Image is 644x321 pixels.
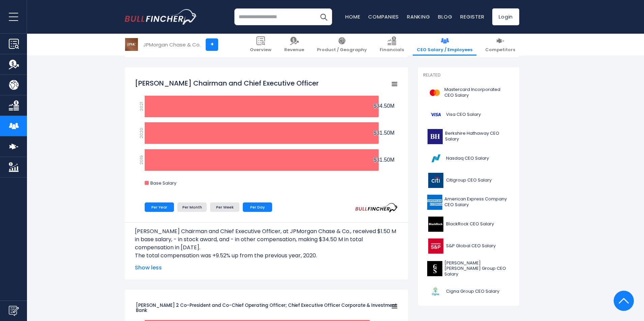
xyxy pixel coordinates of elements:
a: Login [492,8,519,25]
a: Home [345,13,360,20]
tspan: $31.50M [374,157,394,163]
span: S&P Global CEO Salary [446,243,496,249]
text: Base Salary [150,180,177,186]
img: JPM logo [125,38,138,51]
img: bullfincher logo [125,9,197,25]
a: Berkshire Hathaway CEO Salary [423,127,514,146]
span: Citigroup CEO Salary [446,178,492,183]
a: Overview [246,34,275,56]
tspan: $34.50M [374,103,394,109]
span: Show less [135,264,398,272]
a: Blog [438,13,452,20]
tspan: [PERSON_NAME] Chairman and Chief Executive Officer [135,78,319,88]
img: V logo [427,107,444,122]
p: The total compensation was +9.52% up from the previous year, 2020. [135,252,398,260]
a: American Express Company CEO Salary [423,193,514,212]
a: Cigna Group CEO Salary [423,282,514,301]
li: Per Day [243,202,272,212]
span: [PERSON_NAME] [PERSON_NAME] Group CEO Salary [444,260,510,278]
a: Nasdaq CEO Salary [423,149,514,168]
a: Mastercard Incorporated CEO Salary [423,84,514,102]
img: BLK logo [427,217,444,232]
tspan: [PERSON_NAME] 2 Co-President and Co-Chief Operating Officer; Chief Executive Officer Corporate & ... [136,302,397,314]
li: Per Year [145,202,174,212]
span: Financials [380,47,404,53]
span: Competitors [485,47,515,53]
span: Revenue [284,47,304,53]
a: CEO Salary / Employees [413,34,476,56]
text: 2021 [138,102,145,111]
text: 2020 [138,128,145,138]
p: Related [423,72,514,78]
a: Go to homepage [125,9,197,25]
a: Companies [368,13,399,20]
a: Product / Geography [313,34,371,56]
a: Financials [376,34,408,56]
span: Product / Geography [317,47,367,53]
img: GS logo [427,261,442,276]
span: Visa CEO Salary [446,112,481,118]
img: NDAQ logo [427,151,444,166]
span: Cigna Group CEO Salary [446,289,499,294]
a: Citigroup CEO Salary [423,171,514,190]
img: CI logo [427,284,444,299]
a: Ranking [407,13,430,20]
span: BlackRock CEO Salary [446,221,494,227]
img: SPGI logo [427,238,444,254]
a: Visa CEO Salary [423,105,514,124]
li: Per Month [177,202,207,212]
img: MA logo [427,85,442,100]
a: S&P Global CEO Salary [423,237,514,255]
a: Competitors [481,34,519,56]
tspan: $31.50M [374,130,394,136]
span: Berkshire Hathaway CEO Salary [445,131,510,142]
span: CEO Salary / Employees [417,47,472,53]
span: Nasdaq CEO Salary [446,156,489,161]
img: AXP logo [427,195,442,210]
a: BlackRock CEO Salary [423,215,514,233]
li: Per Week [210,202,239,212]
a: Revenue [280,34,308,56]
p: [PERSON_NAME] Chairman and Chief Executive Officer, at JPMorgan Chase & Co., received $1.50 M in ... [135,227,398,252]
svg: James Dimon Chairman and Chief Executive Officer [135,75,398,193]
div: JPMorgan Chase & Co. [143,41,201,49]
img: C logo [427,173,444,188]
a: Register [460,13,484,20]
span: American Express Company CEO Salary [444,196,510,208]
img: BRK-B logo [427,129,443,144]
a: [PERSON_NAME] [PERSON_NAME] Group CEO Salary [423,259,514,279]
a: + [206,38,218,51]
span: Overview [250,47,271,53]
text: 2019 [138,155,145,165]
span: Mastercard Incorporated CEO Salary [444,87,510,98]
button: Search [315,8,332,25]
